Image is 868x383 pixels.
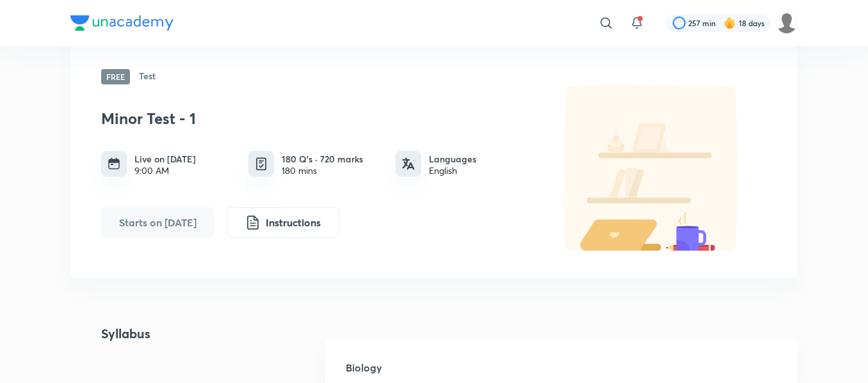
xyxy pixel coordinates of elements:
[282,166,363,176] div: 180 mins
[134,166,196,176] div: 9:00 AM
[253,156,269,172] img: quiz info
[227,207,339,238] button: Instructions
[429,152,476,166] h6: Languages
[70,15,173,31] img: Company Logo
[402,157,415,170] img: languages
[101,207,214,238] button: Starts on Aug 31
[429,166,476,176] div: English
[776,12,798,34] img: Amisha Rani
[101,109,530,128] h3: Minor Test - 1
[536,84,767,251] img: default
[245,215,261,230] img: instruction
[723,17,736,29] img: streak
[108,157,120,170] img: timing
[134,152,196,166] h6: Live on [DATE]
[101,69,130,84] span: Free
[282,152,363,166] h6: 180 Q’s · 720 marks
[139,69,156,84] h6: Test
